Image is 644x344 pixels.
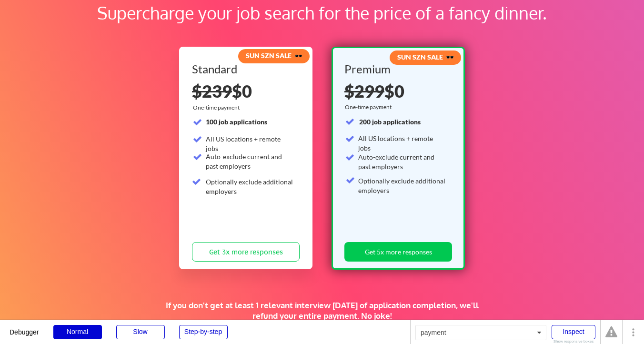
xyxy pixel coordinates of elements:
[193,104,242,111] div: One-time payment
[359,118,421,126] strong: 200 job applications
[552,340,595,344] div: Show responsive boxes
[192,242,300,262] button: Get 3x more responses
[358,152,446,171] div: Auto-exclude current and past employers
[552,325,595,339] div: Inspect
[192,82,300,100] div: $0
[206,177,294,196] div: Optionally exclude additional employers
[358,134,446,152] div: All US locations + remote jobs
[344,82,449,100] div: $0
[344,242,452,262] button: Get 5x more responses
[415,325,546,340] div: payment
[179,325,228,339] div: Step-by-step
[358,176,446,195] div: Optionally exclude additional employers
[246,51,302,60] strong: SUN SZN SALE 🕶️
[344,81,384,101] s: $299
[165,300,479,321] div: If you don't get at least 1 relevant interview [DATE] of application completion, we'll refund you...
[206,152,294,171] div: Auto-exclude current and past employers
[192,81,232,101] s: $239
[53,325,102,339] div: Normal
[206,118,267,126] strong: 100 job applications
[192,63,296,75] div: Standard
[397,53,454,61] strong: SUN SZN SALE 🕶️
[10,320,39,335] div: Debugger
[345,103,394,111] div: One-time payment
[206,134,294,153] div: All US locations + remote jobs
[344,63,449,75] div: Premium
[116,325,165,339] div: Slow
